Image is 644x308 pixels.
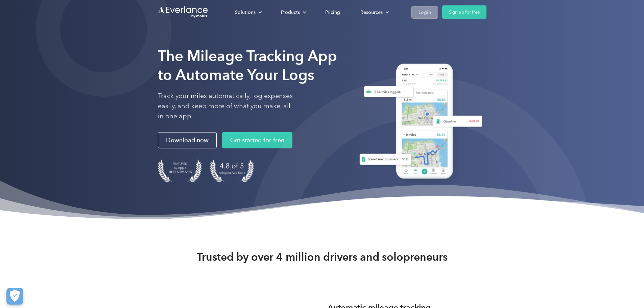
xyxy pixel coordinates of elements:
[360,8,383,17] div: Resources
[6,288,23,305] button: Cookies Settings
[411,6,438,19] a: Login
[158,91,293,121] p: Track your miles automatically, log expenses easily, and keep more of what you make, all in one app
[281,8,300,17] div: Products
[158,132,217,148] a: Download now
[222,132,292,148] a: Get started for free
[158,6,209,19] a: Go to homepage
[158,47,337,84] strong: The Mileage Tracking App to Automate Your Logs
[419,8,431,17] div: Login
[274,6,312,18] div: Products
[354,6,395,18] div: Resources
[197,250,448,264] strong: Trusted by over 4 million drivers and solopreneurs
[351,58,486,187] img: Everlance, mileage tracker app, expense tracking app
[228,6,267,18] div: Solutions
[210,159,254,182] img: 4.9 out of 5 stars on the app store
[158,159,202,182] img: Badge for Featured by Apple Best New Apps
[318,6,347,18] a: Pricing
[442,5,486,19] a: Sign up for free
[235,8,256,17] div: Solutions
[325,8,340,17] div: Pricing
